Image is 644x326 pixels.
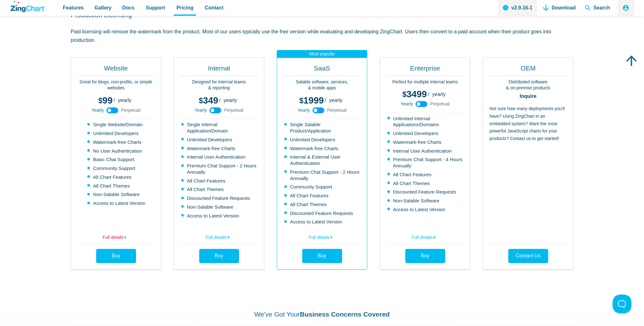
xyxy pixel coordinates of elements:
[91,108,104,112] span: Yearly
[215,253,223,258] span: Buy
[71,27,573,44] p: Paid licensing will remove the watermark from the product. Most of our users typically use the fr...
[401,102,413,106] span: Yearly
[87,165,145,171] li: Community Support
[284,201,361,208] li: All Chart Themes
[283,231,361,241] a: Full details
[87,148,145,154] li: No User Authentication
[386,64,464,76] h2: Enterprise
[87,130,145,137] li: Unlimited Developers
[87,200,145,206] li: Access to Latest Version
[489,64,567,76] h2: OEM
[181,154,258,160] li: Internal User Authentication
[387,171,464,178] li: All Chart Features
[87,139,145,145] li: Watermark-free Charts
[181,121,258,134] li: Single Internal Application/Domain
[181,195,258,201] li: Discounted Feature Requests
[181,178,258,184] li: All Chart Features
[95,3,112,12] span: Gallery
[283,64,361,76] h2: SaaS
[87,174,145,180] li: All Chart Features
[284,154,361,166] li: Internal & External User Authentication
[87,183,145,189] li: All Chart Themes
[297,108,310,112] span: Yearly
[199,249,239,263] a: Buy
[77,79,155,91] p: Great for blogs, non-profits, or simple websites
[402,89,427,99] span: 3499
[421,253,429,258] span: Buy
[387,148,464,154] li: Internal User Authentication
[284,169,361,182] li: Premium Chat Support - 2 Hours Annually
[224,108,243,112] span: Perpetual
[284,184,361,190] li: Community Support
[516,253,540,258] span: Contact Us
[96,249,136,263] a: Buy
[176,3,193,12] span: Pricing
[387,206,464,213] li: Access to Latest Version
[284,145,361,152] li: Watermark-free Charts
[181,145,258,152] li: Watermark-free Charts
[77,231,155,241] a: Full details
[146,3,165,12] span: Support
[284,193,361,199] li: All Chart Features
[508,249,548,263] a: Contact Us
[180,231,258,241] a: Full details
[299,95,324,105] span: 1999
[181,213,258,219] li: Access to Latest Version
[205,3,224,12] span: Contact
[489,105,567,241] p: Not sure how many deployments you'll have? Using ZingChart in an embedded system? Want the most p...
[71,310,573,318] h2: We've Got Your
[194,108,207,112] span: Yearly
[387,156,464,169] li: Premium Chat Support - 4 Hours Annually
[181,204,258,210] li: Non-Salable Software
[63,3,84,12] span: Features
[327,108,347,112] span: Perpetual
[283,79,361,91] p: Salable software, services, & mobile apps
[432,92,446,97] span: yearly
[121,108,140,112] span: Perpetual
[489,94,567,99] strong: Inquire
[386,231,464,241] a: Full details
[489,79,567,91] p: Distributed software & on-premise products
[77,64,155,76] h2: Website
[284,210,361,216] li: Discounted Feature Requests
[199,95,218,105] span: 349
[122,3,134,12] span: Docs
[114,98,115,103] span: /
[318,253,326,258] span: Buy
[386,79,464,85] p: Perfect for multiple internal teams
[387,198,464,204] li: Non-Salable Software
[387,115,464,128] li: Unlimited Internal Applications/Domains
[430,102,450,106] span: Perpetual
[405,249,445,263] a: Buy
[613,295,631,313] iframe: Toggle Customer Support
[87,191,145,198] li: Non-Salable Software
[181,137,258,143] li: Unlimited Developers
[118,98,132,103] span: yearly
[387,189,464,195] li: Discounted Feature Requests
[300,311,390,318] strong: Business Concerns Covered
[428,92,429,97] span: /
[224,98,237,103] span: yearly
[325,98,326,103] span: /
[387,130,464,137] li: Unlimited Developers
[181,186,258,193] li: All Chart Themes
[387,139,464,145] li: Watermark-free Charts
[284,219,361,225] li: Access to Latest Version
[284,121,361,134] li: Single Salable Product/Application
[87,121,145,128] li: Single Website/Domain
[98,95,112,105] span: 99
[181,163,258,175] li: Premium Chat Support - 2 Hours Annually
[219,98,221,103] span: /
[180,64,258,76] h2: Internal
[180,79,258,91] p: Designed for internal teams & reporting
[112,253,120,258] span: Buy
[87,156,145,163] li: Basic Chat Support
[387,180,464,187] li: All Chart Themes
[284,137,361,143] li: Unlimited Developers
[11,1,46,12] a: ZingChart Logo. Click to return to the homepage
[302,249,342,263] a: Buy
[329,98,343,103] span: yearly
